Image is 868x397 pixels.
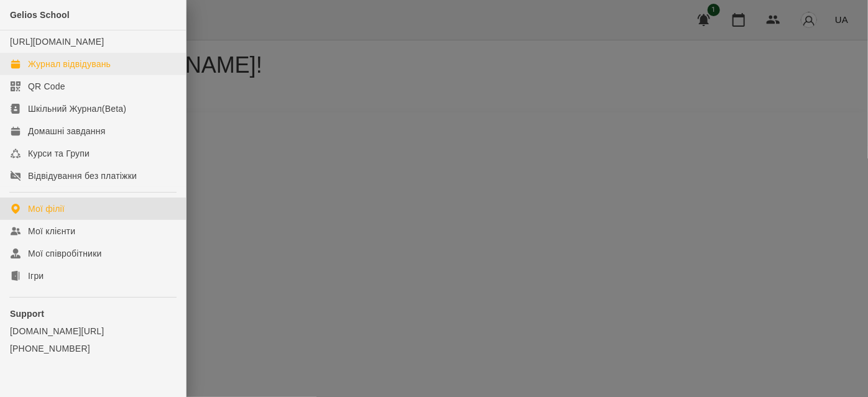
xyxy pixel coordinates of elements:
[10,342,176,355] a: [PHONE_NUMBER]
[10,308,176,320] p: Support
[28,125,105,137] div: Домашні завдання
[28,203,65,215] div: Мої філії
[28,58,111,70] div: Журнал відвідувань
[10,10,70,20] span: Gelios School
[28,170,137,182] div: Відвідування без платіжки
[10,37,104,47] a: [URL][DOMAIN_NAME]
[28,103,126,115] div: Шкільний Журнал(Beta)
[28,80,65,93] div: QR Code
[28,247,102,260] div: Мої співробітники
[10,325,176,337] a: [DOMAIN_NAME][URL]
[28,147,90,160] div: Курси та Групи
[28,225,75,237] div: Мої клієнти
[28,270,44,282] div: Ігри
